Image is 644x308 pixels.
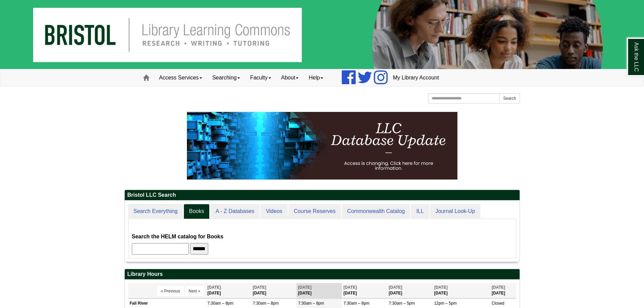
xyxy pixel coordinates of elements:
[388,69,444,86] a: My Library Account
[411,204,429,219] a: ILL
[434,285,448,290] span: [DATE]
[490,283,516,298] th: [DATE]
[260,204,288,219] a: Videos
[387,283,432,298] th: [DATE]
[206,283,251,298] th: [DATE]
[125,269,520,280] h2: Library Hours
[132,232,223,241] label: Search the HELM catalog for Books
[492,285,505,290] span: [DATE]
[343,301,369,306] span: 7:30am – 8pm
[185,286,204,296] button: Next »
[389,301,415,306] span: 7:30am – 5pm
[492,301,504,306] span: Closed
[298,301,324,306] span: 7:30am – 8pm
[128,204,183,219] a: Search Everything
[432,283,490,298] th: [DATE]
[288,204,341,219] a: Course Reserves
[343,285,357,290] span: [DATE]
[296,283,342,298] th: [DATE]
[253,285,266,290] span: [DATE]
[342,283,387,298] th: [DATE]
[499,93,520,103] button: Search
[245,69,276,86] a: Faculty
[157,286,184,296] button: « Previous
[389,285,402,290] span: [DATE]
[253,301,279,306] span: 7:30am – 8pm
[184,204,209,219] a: Books
[208,285,221,290] span: [DATE]
[251,283,296,298] th: [DATE]
[304,69,328,86] a: Help
[187,112,457,180] img: HTML tutorial
[207,69,245,86] a: Searching
[342,204,410,219] a: Commonwealth Catalog
[434,301,457,306] span: 12pm – 5pm
[298,285,312,290] span: [DATE]
[154,69,207,86] a: Access Services
[132,222,512,255] div: Books
[430,204,480,219] a: Journal Look-Up
[276,69,304,86] a: About
[210,204,260,219] a: A - Z Databases
[208,301,234,306] span: 7:30am – 8pm
[125,190,520,200] h2: Bristol LLC Search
